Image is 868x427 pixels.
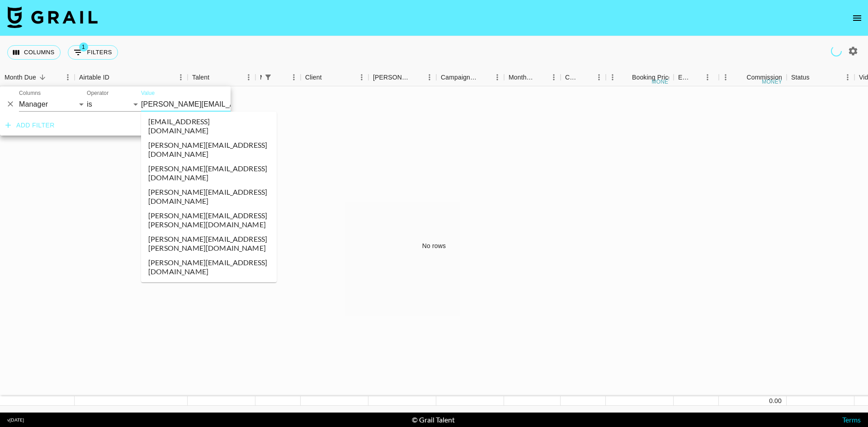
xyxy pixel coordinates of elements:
label: Operator [87,89,108,97]
label: Columns [19,89,41,97]
button: Sort [534,71,547,84]
li: [EMAIL_ADDRESS][DOMAIN_NAME] [141,114,277,138]
div: Month Due [5,69,36,86]
div: Currency [561,69,606,86]
button: Sort [109,71,122,84]
button: open drawer [848,9,866,27]
button: Sort [209,71,222,84]
li: [PERSON_NAME][EMAIL_ADDRESS][DOMAIN_NAME] [141,279,277,302]
div: Client [305,69,322,86]
button: Menu [287,70,301,84]
div: Campaign (Type) [441,69,478,86]
button: Sort [810,71,822,84]
button: Sort [36,71,49,84]
li: [PERSON_NAME][EMAIL_ADDRESS][DOMAIN_NAME] [141,185,277,208]
button: Menu [841,70,854,84]
button: Menu [701,70,714,84]
div: money [652,79,672,84]
li: [PERSON_NAME][EMAIL_ADDRESS][PERSON_NAME][DOMAIN_NAME] [141,208,277,232]
div: Status [787,69,854,86]
div: Manager [255,69,301,86]
a: Terms [842,415,861,424]
button: Menu [61,70,75,84]
div: Booking Price [632,69,672,86]
button: Sort [322,71,335,84]
img: Grail Talent [7,6,98,28]
div: 1 active filter [262,71,274,84]
li: [PERSON_NAME][EMAIL_ADDRESS][DOMAIN_NAME] [141,138,277,161]
div: [PERSON_NAME] [373,69,410,86]
button: Menu [606,70,619,84]
label: Value [141,89,155,97]
div: Airtable ID [79,69,109,86]
div: Month Due [504,69,561,86]
button: Sort [410,71,423,84]
button: Menu [547,70,561,84]
li: [PERSON_NAME][EMAIL_ADDRESS][DOMAIN_NAME] [141,161,277,185]
div: Currency [565,69,580,86]
button: Menu [719,70,732,84]
div: 0.00 [719,396,787,406]
button: Sort [691,71,703,84]
button: Menu [242,70,255,84]
div: money [762,79,782,84]
div: Expenses: Remove Commission? [678,69,691,86]
span: Refreshing managers, users, talent, clients, campaigns... [829,43,844,59]
span: 1 [79,42,88,52]
div: Client [301,69,368,86]
button: Menu [423,70,436,84]
div: Status [791,69,810,86]
button: Sort [619,71,632,84]
div: Month Due [509,69,534,86]
button: Sort [580,71,592,84]
button: Show filters [262,71,274,84]
div: Commission [746,69,782,86]
button: Sort [734,71,746,84]
button: Add filter [2,117,58,134]
li: [PERSON_NAME][EMAIL_ADDRESS][PERSON_NAME][DOMAIN_NAME] [141,232,277,255]
button: Menu [491,70,504,84]
button: Select columns [7,45,61,60]
div: Manager [260,69,262,86]
button: Menu [592,70,606,84]
div: © Grail Talent [412,415,455,424]
button: Show filters [68,45,118,60]
li: [PERSON_NAME][EMAIL_ADDRESS][DOMAIN_NAME] [141,255,277,279]
div: v [DATE] [7,417,24,423]
button: Menu [355,70,368,84]
div: Campaign (Type) [436,69,504,86]
button: Sort [478,71,491,84]
button: Menu [174,70,188,84]
div: Airtable ID [75,69,188,86]
div: Talent [192,69,209,86]
div: Expenses: Remove Commission? [674,69,719,86]
button: Sort [274,71,287,84]
button: Delete [4,97,17,111]
div: Talent [188,69,255,86]
div: Booker [368,69,436,86]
